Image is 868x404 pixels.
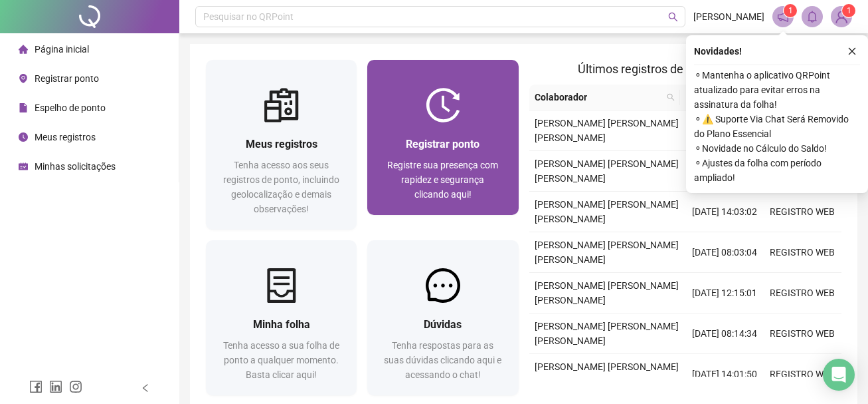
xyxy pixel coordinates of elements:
[69,380,82,393] span: instagram
[763,192,841,232] td: REGISTRO WEB
[19,132,28,142] span: clock-circle
[35,73,99,84] span: Registrar ponto
[206,240,357,395] a: Minha folhaTenha acesso a sua folha de ponto a qualquer momento. Basta clicar aqui!
[19,74,28,83] span: environment
[685,192,764,232] td: [DATE] 14:03:02
[424,318,462,331] span: Dúvidas
[763,273,841,313] td: REGISTRO WEB
[694,44,742,59] span: Novidades !
[35,102,106,113] span: Espelho de ponto
[141,383,150,393] span: left
[784,4,797,17] sup: 1
[788,6,793,15] span: 1
[49,380,62,393] span: linkedin
[253,318,310,331] span: Minha folha
[847,47,857,56] span: close
[535,361,679,387] span: [PERSON_NAME] [PERSON_NAME] [PERSON_NAME]
[685,232,764,273] td: [DATE] 08:03:04
[685,110,764,151] td: [DATE] 14:03:03
[223,160,339,214] span: Tenha acesso aos seus registros de ponto, incluindo geolocalização e demais observações!
[680,85,756,110] th: Data/Hora
[685,273,764,313] td: [DATE] 12:15:01
[384,340,501,380] span: Tenha respostas para as suas dúvidas clicando aqui e acessando o chat!
[685,151,764,192] td: [DATE] 08:03:52
[694,141,860,156] span: ⚬ Novidade no Cálculo do Saldo!
[19,162,28,171] span: schedule
[685,354,764,395] td: [DATE] 14:01:50
[387,160,498,200] span: Registre sua presença com rapidez e segurança clicando aqui!
[535,321,679,346] span: [PERSON_NAME] [PERSON_NAME] [PERSON_NAME]
[406,138,479,150] span: Registrar ponto
[578,62,792,76] span: Últimos registros de ponto sincronizados
[823,359,855,391] div: Open Intercom Messenger
[668,12,678,22] span: search
[535,90,662,104] span: Colaborador
[246,138,317,150] span: Meus registros
[763,354,841,395] td: REGISTRO WEB
[831,7,851,27] img: 88042
[806,11,818,23] span: bell
[847,6,851,15] span: 1
[694,112,860,141] span: ⚬ ⚠️ Suporte Via Chat Será Removido do Plano Essencial
[19,103,28,112] span: file
[664,87,677,107] span: search
[223,340,339,380] span: Tenha acesso a sua folha de ponto a qualquer momento. Basta clicar aqui!
[206,60,357,230] a: Meus registrosTenha acesso aos seus registros de ponto, incluindo geolocalização e demais observa...
[842,4,855,17] sup: Atualize o seu contato no menu Meus Dados
[35,44,89,55] span: Página inicial
[535,199,679,224] span: [PERSON_NAME] [PERSON_NAME] [PERSON_NAME]
[367,240,518,395] a: DúvidasTenha respostas para as suas dúvidas clicando aqui e acessando o chat!
[685,313,764,354] td: [DATE] 08:14:34
[535,118,679,143] span: [PERSON_NAME] [PERSON_NAME] [PERSON_NAME]
[29,380,43,393] span: facebook
[694,156,860,185] span: ⚬ Ajustes da folha com período ampliado!
[367,60,518,215] a: Registrar pontoRegistre sua presença com rapidez e segurança clicando aqui!
[535,158,679,184] span: [PERSON_NAME] [PERSON_NAME] [PERSON_NAME]
[693,9,764,24] span: [PERSON_NAME]
[35,161,116,172] span: Minhas solicitações
[19,45,28,54] span: home
[694,68,860,112] span: ⚬ Mantenha o aplicativo QRPoint atualizado para evitar erros na assinatura da folha!
[763,232,841,273] td: REGISTRO WEB
[777,11,789,23] span: notification
[35,132,96,142] span: Meus registros
[535,280,679,305] span: [PERSON_NAME] [PERSON_NAME] [PERSON_NAME]
[667,93,675,101] span: search
[763,313,841,354] td: REGISTRO WEB
[535,240,679,265] span: [PERSON_NAME] [PERSON_NAME] [PERSON_NAME]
